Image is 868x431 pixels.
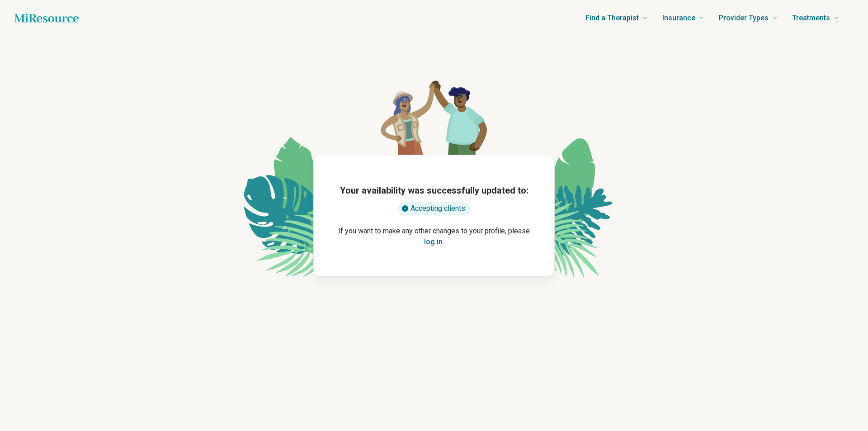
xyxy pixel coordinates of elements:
span: Treatments [792,12,830,24]
div: Accepting clients [398,202,471,215]
h1: Your availability was successfully updated to: [340,184,528,197]
span: Provider Types [719,12,769,24]
span: Find a Therapist [585,12,639,24]
span: Insurance [662,12,695,24]
p: If you want to make any other changes to your profile, please . [328,226,540,247]
a: Home page [14,9,79,27]
button: log in [424,237,443,247]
